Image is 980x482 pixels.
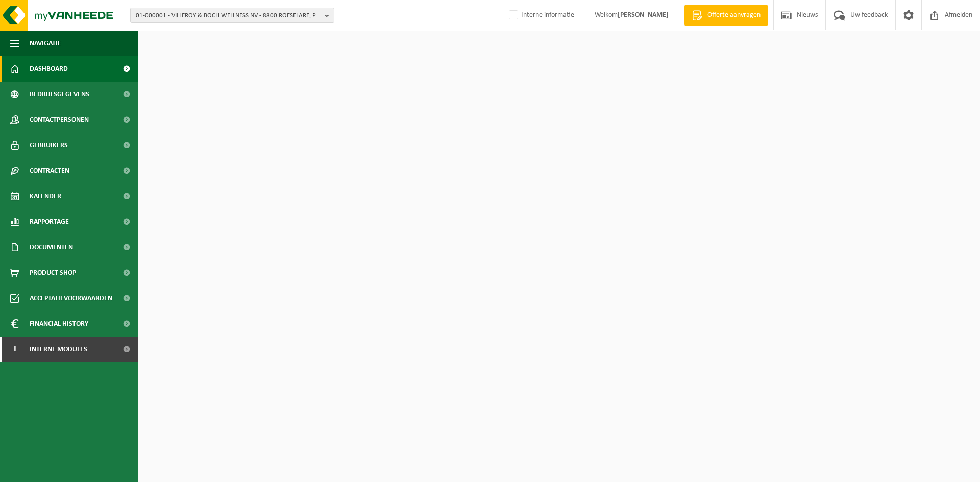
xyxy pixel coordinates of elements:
[30,56,68,82] span: Dashboard
[507,8,574,23] label: Interne informatie
[30,260,76,286] span: Product Shop
[30,107,89,133] span: Contactpersonen
[30,286,112,311] span: Acceptatievoorwaarden
[136,8,321,23] span: 01-000001 - VILLEROY & BOCH WELLNESS NV - 8800 ROESELARE, POPULIERSTRAAT 1
[130,8,334,23] button: 01-000001 - VILLEROY & BOCH WELLNESS NV - 8800 ROESELARE, POPULIERSTRAAT 1
[30,337,87,362] span: Interne modules
[30,235,73,260] span: Documenten
[684,5,768,26] a: Offerte aanvragen
[30,158,69,184] span: Contracten
[10,337,19,362] span: I
[30,184,61,209] span: Kalender
[705,10,763,20] span: Offerte aanvragen
[30,133,68,158] span: Gebruikers
[30,31,61,56] span: Navigatie
[30,209,69,235] span: Rapportage
[30,82,89,107] span: Bedrijfsgegevens
[618,11,669,19] strong: [PERSON_NAME]
[30,311,88,337] span: Financial History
